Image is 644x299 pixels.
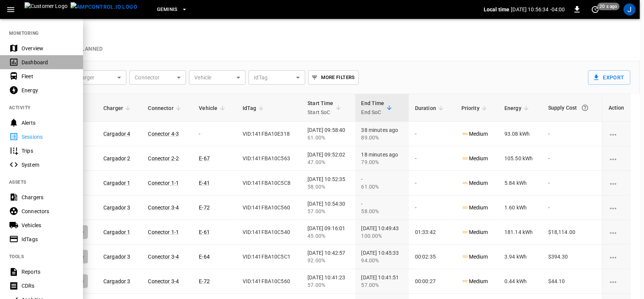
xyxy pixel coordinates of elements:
div: Trips [22,147,74,155]
img: Customer Logo [25,2,68,17]
div: Fleet [22,73,74,80]
div: Connectors [22,208,74,215]
div: Vehicles [22,222,74,229]
img: ampcontrol.io logo [71,2,137,12]
div: profile-icon [624,3,636,15]
div: Alerts [22,119,74,127]
div: System [22,161,74,169]
div: Energy [22,87,74,94]
p: Local time [484,6,510,13]
span: 20 s ago [598,3,620,10]
div: CDRs [22,282,74,290]
div: Chargers [22,194,74,201]
div: IdTags [22,235,74,243]
div: Sessions [22,133,74,141]
div: Dashboard [22,59,74,66]
div: Reports [22,268,74,276]
div: Overview [22,45,74,52]
span: Geminis [157,5,178,14]
button: set refresh interval [589,3,601,15]
p: [DATE] 10:56:34 -04:00 [511,6,565,13]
